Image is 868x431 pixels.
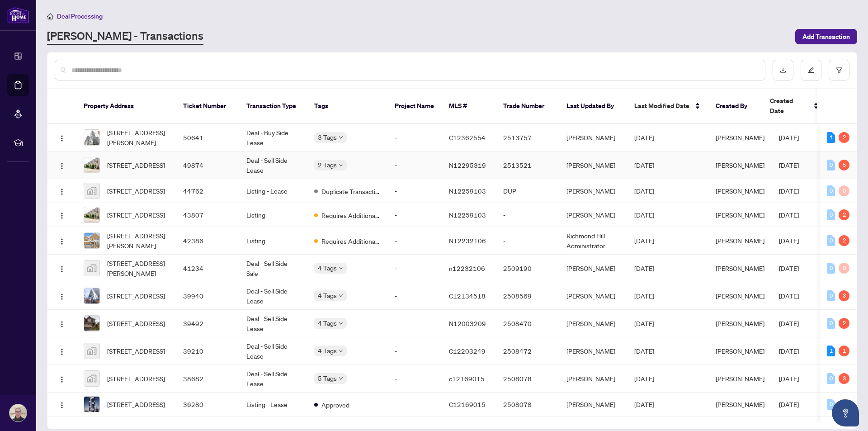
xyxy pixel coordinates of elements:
[827,160,835,171] div: 0
[107,231,169,251] span: [STREET_ADDRESS][PERSON_NAME]
[634,400,654,408] span: [DATE]
[321,186,380,196] span: Duplicate Transaction
[827,132,835,143] div: 1
[47,13,53,19] span: home
[318,160,337,170] span: 2 Tags
[496,152,559,179] td: 2513521
[239,227,307,255] td: Listing
[55,316,69,331] button: Logo
[55,397,69,412] button: Logo
[449,400,486,408] span: C12169015
[107,318,165,328] span: [STREET_ADDRESS]
[58,238,66,245] img: Logo
[779,211,799,219] span: [DATE]
[839,263,849,274] div: 0
[58,188,66,195] img: Logo
[716,133,764,142] span: [PERSON_NAME]
[321,210,380,220] span: Requires Additional Docs
[239,89,307,124] th: Transaction Type
[58,376,66,383] img: Logo
[449,319,486,327] span: N12003209
[779,264,799,272] span: [DATE]
[107,291,165,301] span: [STREET_ADDRESS]
[827,318,835,329] div: 0
[84,288,99,303] img: thumbnail-img
[339,266,343,270] span: down
[449,264,485,272] span: n12232106
[779,237,799,245] span: [DATE]
[795,29,857,44] button: Add Transaction
[7,7,29,24] img: logo
[176,255,239,282] td: 41234
[84,207,99,223] img: thumbnail-img
[107,399,165,409] span: [STREET_ADDRESS]
[839,132,849,143] div: 2
[827,209,835,220] div: 0
[176,282,239,310] td: 39940
[779,374,799,383] span: [DATE]
[634,374,654,383] span: [DATE]
[387,365,442,393] td: -
[339,376,343,381] span: down
[387,203,442,227] td: -
[176,203,239,227] td: 43807
[387,227,442,255] td: -
[84,130,99,145] img: thumbnail-img
[716,211,764,219] span: [PERSON_NAME]
[321,236,380,246] span: Requires Additional Docs
[239,179,307,203] td: Listing - Lease
[779,347,799,355] span: [DATE]
[827,290,835,301] div: 0
[496,282,559,310] td: 2508569
[321,400,349,410] span: Approved
[339,135,343,140] span: down
[827,185,835,196] div: 0
[827,346,835,356] div: 1
[449,347,486,355] span: C12203249
[107,160,165,170] span: [STREET_ADDRESS]
[634,237,654,245] span: [DATE]
[559,227,627,255] td: Richmond Hill Administrator
[58,265,66,273] img: Logo
[839,160,849,171] div: 5
[559,282,627,310] td: [PERSON_NAME]
[318,132,337,142] span: 3 Tags
[496,310,559,337] td: 2508470
[716,347,764,355] span: [PERSON_NAME]
[84,233,99,248] img: thumbnail-img
[802,29,850,44] span: Add Transaction
[559,255,627,282] td: [PERSON_NAME]
[779,319,799,327] span: [DATE]
[839,290,849,301] div: 3
[318,290,337,301] span: 4 Tags
[55,158,69,172] button: Logo
[763,89,826,124] th: Created Date
[770,96,808,116] span: Created Date
[559,365,627,393] td: [PERSON_NAME]
[780,67,786,73] span: download
[55,233,69,248] button: Logo
[387,337,442,365] td: -
[779,133,799,142] span: [DATE]
[496,337,559,365] td: 2508472
[58,321,66,328] img: Logo
[58,135,66,142] img: Logo
[318,318,337,328] span: 4 Tags
[496,89,559,124] th: Trade Number
[387,282,442,310] td: -
[496,393,559,417] td: 2508078
[716,161,764,169] span: [PERSON_NAME]
[107,186,165,196] span: [STREET_ADDRESS]
[55,261,69,275] button: Logo
[839,346,849,356] div: 1
[779,187,799,195] span: [DATE]
[559,393,627,417] td: [PERSON_NAME]
[779,400,799,408] span: [DATE]
[449,161,486,169] span: N12295319
[9,404,27,422] img: Profile Icon
[84,343,99,359] img: thumbnail-img
[387,393,442,417] td: -
[634,161,654,169] span: [DATE]
[318,263,337,273] span: 4 Tags
[496,203,559,227] td: -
